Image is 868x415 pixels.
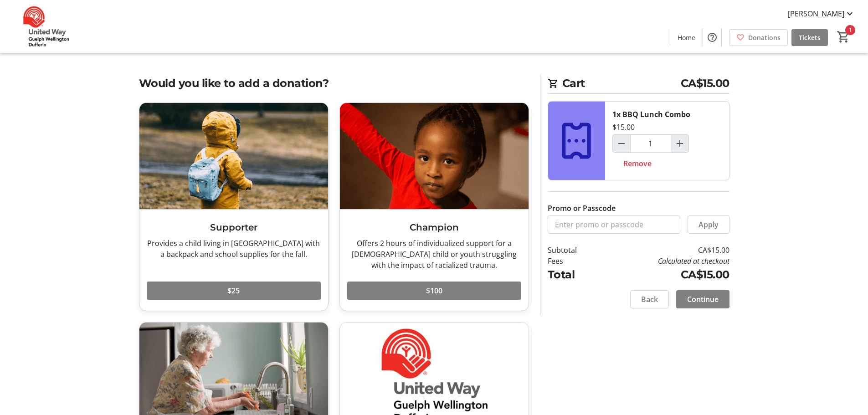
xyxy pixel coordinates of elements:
[600,245,729,256] td: CA$15.00
[799,33,821,42] span: Tickets
[678,33,695,42] span: Home
[347,282,521,300] button: $100
[630,290,669,308] button: Back
[781,6,863,21] button: [PERSON_NAME]
[147,282,321,300] button: $25
[227,285,240,296] span: $25
[835,29,852,45] button: Cart
[548,215,680,234] input: Enter promo or passcode
[600,266,729,283] td: CA$15.00
[5,4,87,49] img: United Way Guelph Wellington Dufferin's Logo
[729,29,788,46] a: Donations
[703,28,721,46] button: Help
[340,103,529,209] img: Champion
[791,29,828,46] a: Tickets
[676,290,729,308] button: Continue
[548,266,601,283] td: Total
[139,75,529,92] h2: Would you like to add a donation?
[347,220,521,234] h3: Champion
[671,135,688,152] button: Increment by one
[748,33,781,42] span: Donations
[623,158,652,169] span: Remove
[600,256,729,266] td: Calculated at checkout
[681,75,729,92] span: CA$15.00
[426,285,442,296] span: $100
[347,238,521,271] div: Offers 2 hours of individualized support for a [DEMOGRAPHIC_DATA] child or youth struggling with ...
[147,238,321,260] div: Provides a child living in [GEOGRAPHIC_DATA] with a backpack and school supplies for the fall.
[630,134,671,153] input: BBQ Lunch Combo Quantity
[612,109,690,120] div: 1x BBQ Lunch Combo
[548,203,616,214] label: Promo or Passcode
[139,103,328,209] img: Supporter
[548,75,729,94] h2: Cart
[699,219,719,230] span: Apply
[548,245,601,256] td: Subtotal
[641,294,658,305] span: Back
[688,215,729,234] button: Apply
[612,122,635,133] div: $15.00
[612,154,663,173] button: Remove
[613,135,630,152] button: Decrement by one
[788,8,844,19] span: [PERSON_NAME]
[670,29,703,46] a: Home
[147,220,321,234] h3: Supporter
[548,256,601,266] td: Fees
[687,294,719,305] span: Continue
